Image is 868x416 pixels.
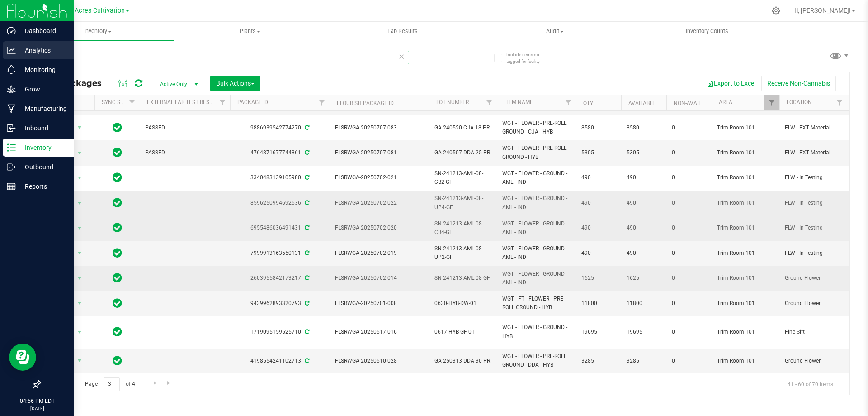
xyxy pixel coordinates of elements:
span: select [74,121,85,134]
span: 0 [672,357,706,365]
span: GA-240507-DDA-25-PR [434,148,491,157]
span: FLSRWGA-20250617-016 [335,328,424,336]
span: 490 [581,224,616,232]
a: Package ID [237,99,268,105]
span: 19695 [581,328,616,336]
div: 1719095159525710 [229,328,331,336]
button: Bulk Actions [210,76,260,91]
span: select [74,326,85,339]
span: FLSRWGA-20250702-019 [335,249,424,258]
span: select [74,197,85,210]
inline-svg: Inventory [7,143,16,152]
span: In Sync [113,171,122,184]
button: Export to Excel [701,76,761,91]
p: Manufacturing [16,103,70,114]
span: In Sync [113,221,122,234]
span: Sync from Compliance System [303,358,309,364]
span: 19695 [627,328,661,336]
a: Filter [315,95,330,110]
span: 490 [581,249,616,258]
p: Inventory [16,142,70,153]
span: Trim Room 101 [717,173,774,182]
inline-svg: Inbound [7,124,16,133]
span: Sync from Compliance System [303,200,309,206]
span: 0 [672,328,706,336]
div: 7999913163550131 [229,249,331,258]
a: Item Name [504,99,533,105]
span: FLW - EXT Material [785,124,842,132]
span: Trim Room 101 [717,328,774,336]
span: 0 [672,249,706,258]
span: Green Acres Cultivation [55,7,125,14]
span: FLW - In Testing [785,173,842,182]
p: Inbound [16,123,70,134]
a: Available [628,100,656,106]
a: Filter [764,95,779,110]
span: 1625 [581,274,616,282]
span: 0 [672,148,706,157]
a: Lab Results [326,22,479,41]
span: Trim Room 101 [717,148,774,157]
span: 5305 [627,148,661,157]
span: 11800 [581,299,616,308]
iframe: Resource center [9,344,36,371]
div: 8596250994692636 [229,199,331,207]
span: Trim Room 101 [717,299,774,308]
div: 4764871677744861 [229,148,331,157]
inline-svg: Reports [7,182,16,191]
span: 41 - 60 of 70 items [780,377,840,391]
span: select [74,297,85,310]
span: SN-241213-AML-08-GF [434,274,491,282]
span: Clear [398,51,405,62]
span: WGT - FLOWER - PRE-ROLL GROUND - CJA - HYB [502,119,571,136]
span: 0 [672,199,706,207]
a: Go to the last page [163,377,176,389]
span: SN-241213-AML-08-UP2-GF [434,244,491,262]
span: 0 [672,299,706,308]
div: 2603955842173217 [229,274,331,282]
span: 3285 [581,357,616,365]
span: Inventory [22,27,174,35]
span: WGT - FLOWER - GROUND - AML - IND [502,220,571,237]
span: 0630-HYB-DW-01 [434,299,491,308]
div: 9886939542774270 [229,124,331,132]
span: select [74,272,85,285]
span: 490 [627,173,661,182]
span: select [74,247,85,259]
span: FLSRWGA-20250701-008 [335,299,424,308]
a: Area [719,99,732,105]
span: select [74,222,85,234]
div: 3340483139105980 [229,173,331,182]
span: SN-241213-AML-08-CB4-GF [434,220,491,237]
span: 0617-HYB-GF-01 [434,328,491,336]
span: All Packages [47,78,111,88]
span: Sync from Compliance System [303,275,309,281]
span: FLW - In Testing [785,249,842,258]
span: FLSRWGA-20250702-020 [335,224,424,232]
span: 8580 [627,124,661,132]
span: Ground Flower [785,299,842,308]
span: 0 [672,224,706,232]
span: Ground Flower [785,274,842,282]
span: SN-241213-AML-08-UP4-GF [434,194,491,211]
a: Non-Available [674,100,714,106]
span: Sync from Compliance System [303,225,309,231]
span: Sync from Compliance System [303,124,309,131]
span: 0 [672,173,706,182]
a: Inventory Counts [631,22,783,41]
span: 490 [581,173,616,182]
p: Grow [16,84,70,95]
span: Plants [175,27,326,35]
span: WGT - FT - FLOWER - PRE-ROLL GROUND - HYB [502,295,571,312]
span: Trim Room 101 [717,124,774,132]
span: In Sync [113,196,122,209]
a: Filter [482,95,497,110]
span: Trim Room 101 [717,274,774,282]
span: Sync from Compliance System [303,329,309,335]
span: Trim Room 101 [717,249,774,258]
a: Filter [832,95,847,110]
span: select [74,147,85,159]
span: 8580 [581,124,616,132]
a: Plants [174,22,326,41]
span: Audit [479,27,631,35]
